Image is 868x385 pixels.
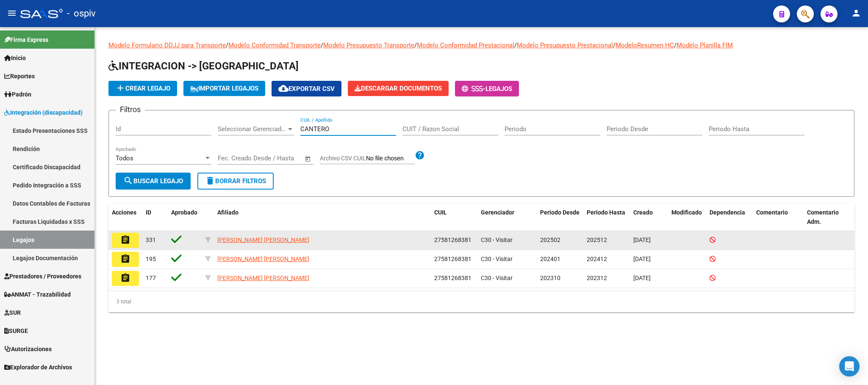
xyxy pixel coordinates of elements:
mat-icon: assignment [120,273,130,283]
datatable-header-cell: Gerenciador [477,203,537,231]
div: 3 total [108,291,854,312]
a: ModeloResumen HC [616,41,674,49]
span: 202401 [540,256,560,262]
span: C30 - Visitar [481,256,513,262]
span: Seleccionar Gerenciador [218,125,286,133]
input: Fecha inicio [218,154,252,162]
div: Open Intercom Messenger [839,356,860,377]
span: Periodo Hasta [587,209,625,216]
span: Legajos [485,85,512,93]
datatable-header-cell: Creado [630,203,668,231]
mat-icon: cloud_download [278,83,288,93]
mat-icon: help [415,150,425,160]
a: Modelo Presupuesto Transporte [323,41,414,49]
span: Comentario [756,209,788,216]
button: Open calendar [303,154,313,164]
span: C30 - Visitar [481,236,513,243]
button: Borrar Filtros [197,173,274,190]
span: 27581268381 [434,236,471,243]
span: Gerenciador [481,209,514,216]
datatable-header-cell: Afiliado [214,203,431,231]
span: Firma Express [4,35,48,44]
button: Crear Legajo [108,81,177,96]
datatable-header-cell: Comentario [753,203,804,231]
span: Aprobado [171,209,197,216]
span: CUIL [434,209,447,216]
span: Archivo CSV CUIL [320,155,366,162]
span: [DATE] [633,236,651,243]
span: 202310 [540,275,560,281]
a: Modelo Planilla FIM [677,41,733,49]
a: Modelo Conformidad Transporte [228,41,321,49]
datatable-header-cell: Comentario Adm. [804,203,854,231]
span: Padrón [4,90,31,99]
datatable-header-cell: ID [142,203,168,231]
span: Explorador de Archivos [4,363,72,372]
a: Modelo Conformidad Prestacional [417,41,514,49]
datatable-header-cell: Aprobado [168,203,202,231]
span: - ospiv [67,4,96,23]
span: Acciones [112,209,136,216]
span: [DATE] [633,275,651,281]
span: Buscar Legajo [123,177,183,185]
span: SURGE [4,326,28,335]
span: C30 - Visitar [481,275,513,281]
span: Periodo Desde [540,209,580,216]
span: [PERSON_NAME] [PERSON_NAME] [217,236,309,243]
span: Exportar CSV [278,85,335,93]
span: Crear Legajo [115,85,170,92]
mat-icon: search [123,176,133,186]
a: Modelo Presupuesto Prestacional [517,41,613,49]
h3: Filtros [116,104,145,115]
datatable-header-cell: Acciones [108,203,142,231]
span: IMPORTAR LEGAJOS [190,85,258,92]
datatable-header-cell: Periodo Desde [537,203,583,231]
button: Buscar Legajo [116,173,191,190]
mat-icon: add [115,83,125,93]
span: 195 [146,256,156,262]
button: IMPORTAR LEGAJOS [183,81,265,96]
datatable-header-cell: Periodo Hasta [583,203,630,231]
span: 27581268381 [434,275,471,281]
span: [DATE] [633,256,651,262]
input: Archivo CSV CUIL [366,155,415,162]
span: SUR [4,308,21,317]
span: Inicio [4,53,26,63]
span: Creado [633,209,653,216]
span: 331 [146,236,156,243]
mat-icon: assignment [120,254,130,264]
div: / / / / / / [108,41,854,312]
input: Fecha fin [260,154,301,162]
span: INTEGRACION -> [GEOGRAPHIC_DATA] [108,60,299,72]
span: Afiliado [217,209,238,216]
span: 202312 [587,275,607,281]
datatable-header-cell: Dependencia [706,203,753,231]
span: - [462,85,485,93]
span: Reportes [4,71,35,81]
span: Prestadores / Proveedores [4,272,81,281]
button: Descargar Documentos [348,81,449,96]
span: 27581268381 [434,256,471,262]
span: Autorizaciones [4,344,52,354]
mat-icon: menu [7,8,17,18]
span: 202512 [587,236,607,243]
datatable-header-cell: Modificado [668,203,706,231]
span: Integración (discapacidad) [4,108,83,117]
span: 177 [146,275,156,281]
datatable-header-cell: CUIL [431,203,477,231]
span: 202502 [540,236,560,243]
span: 202412 [587,256,607,262]
span: Borrar Filtros [205,177,266,185]
span: Modificado [671,209,702,216]
a: Modelo Formulario DDJJ para Transporte [108,41,226,49]
span: ID [146,209,151,216]
span: Descargar Documentos [355,85,442,92]
mat-icon: delete [205,176,215,186]
span: Comentario Adm. [807,209,839,225]
button: Exportar CSV [272,81,341,96]
mat-icon: person [851,8,861,18]
span: ANMAT - Trazabilidad [4,290,71,299]
span: Dependencia [710,209,745,216]
span: [PERSON_NAME] [PERSON_NAME] [217,256,309,262]
mat-icon: assignment [120,235,130,245]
